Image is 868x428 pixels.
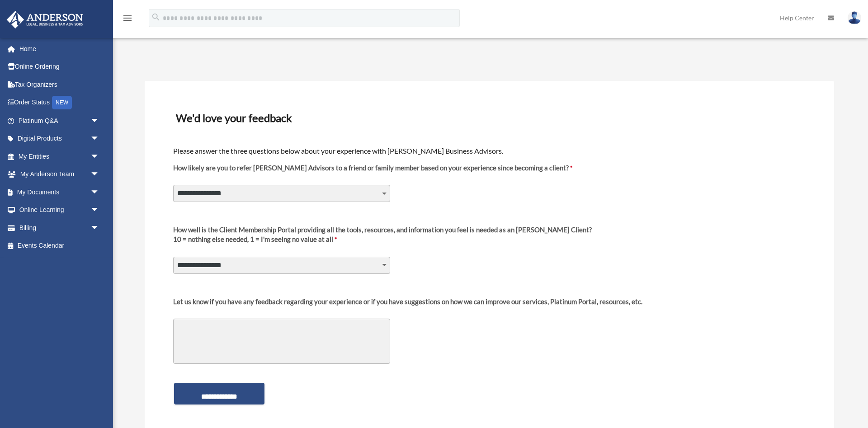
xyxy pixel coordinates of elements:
[151,12,161,22] i: search
[90,112,108,130] span: arrow_drop_down
[172,108,807,127] h3: We'd love your feedback
[6,165,113,183] a: My Anderson Teamarrow_drop_down
[90,219,108,237] span: arrow_drop_down
[90,147,108,166] span: arrow_drop_down
[6,40,113,58] a: Home
[90,130,108,148] span: arrow_drop_down
[6,130,113,148] a: Digital Productsarrow_drop_down
[173,297,642,306] div: Let us know if you have any feedback regarding your experience or if you have suggestions on how ...
[6,112,113,130] a: Platinum Q&Aarrow_drop_down
[6,94,113,112] a: Order StatusNEW
[6,75,113,94] a: Tax Organizers
[90,201,108,220] span: arrow_drop_down
[122,13,133,24] i: menu
[52,96,72,109] div: NEW
[6,201,113,219] a: Online Learningarrow_drop_down
[173,225,592,235] div: How well is the Client Membership Portal providing all the tools, resources, and information you ...
[173,146,806,156] h4: Please answer the three questions below about your experience with [PERSON_NAME] Business Advisors.
[6,183,113,201] a: My Documentsarrow_drop_down
[6,237,113,255] a: Events Calendar
[173,225,592,251] label: 10 = nothing else needed, 1 = I'm seeing no value at all
[6,58,113,76] a: Online Ordering
[122,16,133,24] a: menu
[173,163,572,180] label: How likely are you to refer [PERSON_NAME] Advisors to a friend or family member based on your exp...
[4,11,86,28] img: Anderson Advisors Platinum Portal
[6,219,113,237] a: Billingarrow_drop_down
[6,147,113,165] a: My Entitiesarrow_drop_down
[90,183,108,202] span: arrow_drop_down
[848,11,861,24] img: User Pic
[90,165,108,184] span: arrow_drop_down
